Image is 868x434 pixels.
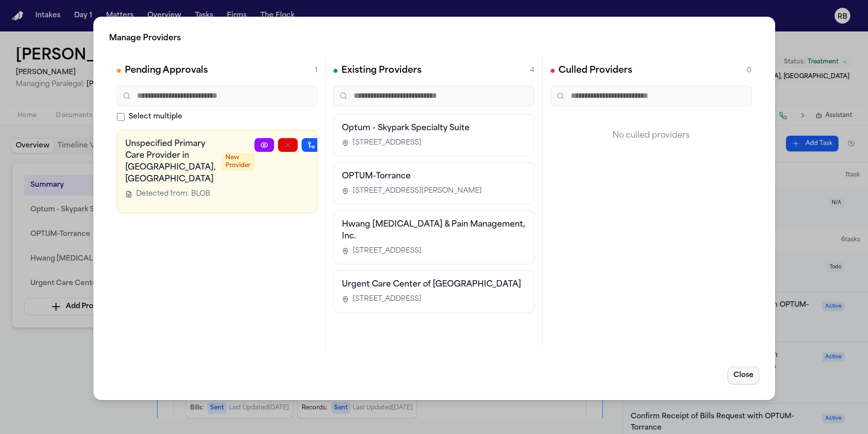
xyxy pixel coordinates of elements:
[222,153,254,171] span: New Provider
[302,138,321,152] button: Merge
[342,122,526,134] h3: Optum - Skypark Specialty Suite
[125,64,208,78] h2: Pending Approvals
[109,32,759,44] h2: Manage Providers
[315,66,317,76] span: 1
[558,64,632,78] h2: Culled Providers
[278,138,298,152] button: Reject
[117,113,125,121] input: Select multiple
[136,189,210,199] span: Detected from: BLOB
[353,138,421,148] span: [STREET_ADDRESS]
[353,294,421,304] span: [STREET_ADDRESS]
[353,186,482,196] span: [STREET_ADDRESS][PERSON_NAME]
[129,112,182,122] span: Select multiple
[746,66,751,76] span: 0
[342,279,526,290] h3: Urgent Care Center of [GEOGRAPHIC_DATA]
[342,171,526,182] h3: OPTUM-Torrance
[550,114,751,157] div: No culled providers
[728,367,759,384] button: Close
[353,246,421,256] span: [STREET_ADDRESS]
[530,66,534,76] span: 4
[341,64,421,78] h2: Existing Providers
[342,219,526,242] h3: Hwang [MEDICAL_DATA] & Pain Management, Inc.
[254,138,274,152] a: View Provider
[125,138,216,185] h3: Unspecified Primary Care Provider in [GEOGRAPHIC_DATA], [GEOGRAPHIC_DATA]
